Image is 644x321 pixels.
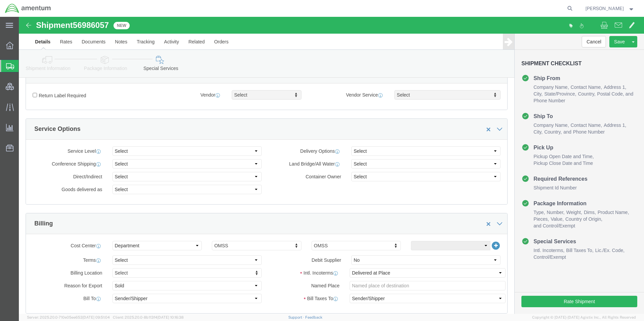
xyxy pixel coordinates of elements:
[157,315,184,319] span: [DATE] 10:16:38
[5,3,51,13] img: logo
[27,315,110,319] span: Server: 2025.20.0-710e05ee653
[113,315,184,319] span: Client: 2025.20.0-8b113f4
[585,4,635,12] button: [PERSON_NAME]
[19,17,644,314] iframe: FS Legacy Container
[83,315,110,319] span: [DATE] 09:51:04
[532,315,636,320] span: Copyright © [DATE]-[DATE] Agistix Inc., All Rights Reserved
[305,315,322,319] a: Feedback
[288,315,305,319] a: Support
[585,5,624,12] span: Jason Martin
